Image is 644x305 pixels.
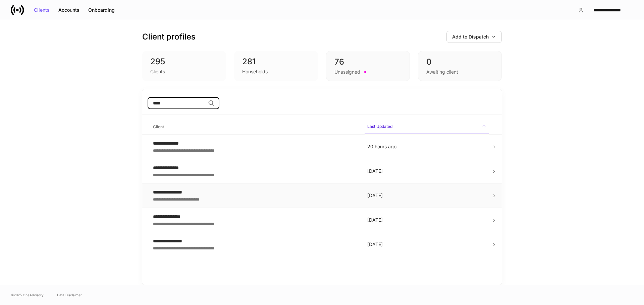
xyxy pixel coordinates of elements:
[418,51,502,81] div: 0Awaiting client
[153,124,164,130] h6: Client
[57,292,82,298] a: Data Disclaimer
[367,241,486,248] p: [DATE]
[334,57,401,67] div: 76
[54,5,84,15] button: Accounts
[367,192,486,199] p: [DATE]
[365,120,489,134] span: Last Updated
[150,120,359,134] span: Client
[84,5,119,15] button: Onboarding
[30,5,54,15] button: Clients
[242,68,268,75] div: Households
[326,51,410,81] div: 76Unassigned
[58,8,79,12] div: Accounts
[426,57,493,67] div: 0
[367,217,486,223] p: [DATE]
[150,56,218,67] div: 295
[367,143,486,150] p: 20 hours ago
[242,56,310,67] div: 281
[150,68,165,75] div: Clients
[367,168,486,174] p: [DATE]
[34,8,50,12] div: Clients
[452,34,496,39] div: Add to Dispatch
[88,8,115,12] div: Onboarding
[426,69,458,75] div: Awaiting client
[11,292,44,298] span: © 2025 OneAdvisory
[446,31,502,43] button: Add to Dispatch
[334,69,360,75] div: Unassigned
[142,31,196,42] h3: Client profiles
[367,123,392,130] h6: Last Updated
